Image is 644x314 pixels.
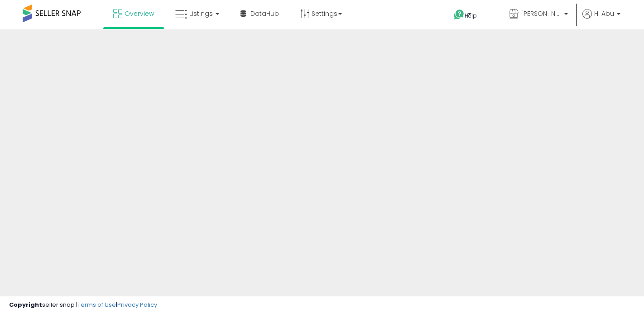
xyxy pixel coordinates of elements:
[465,12,477,19] span: Help
[594,9,614,18] span: Hi Abu
[582,9,620,29] a: Hi Abu
[453,9,465,20] i: Get Help
[77,300,116,309] a: Terms of Use
[189,9,213,18] span: Listings
[521,9,562,18] span: [PERSON_NAME]
[447,2,495,29] a: Help
[250,9,279,18] span: DataHub
[9,300,42,309] strong: Copyright
[9,301,157,309] div: seller snap | |
[117,300,157,309] a: Privacy Policy
[125,9,154,18] span: Overview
